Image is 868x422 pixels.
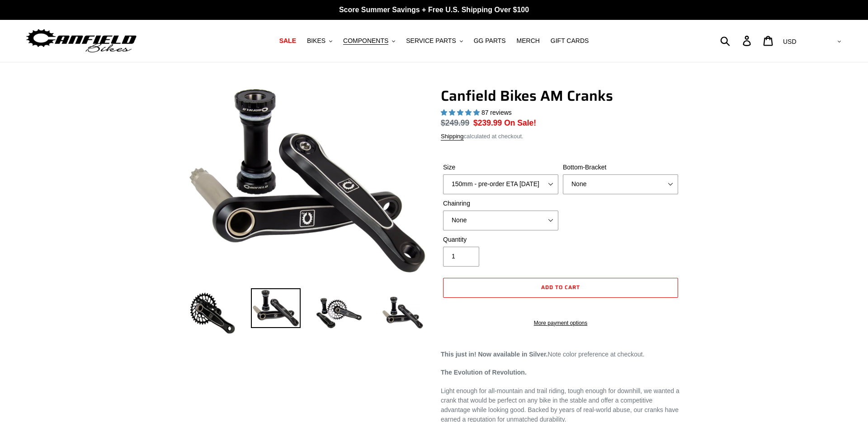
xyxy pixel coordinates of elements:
a: GG PARTS [469,35,510,47]
h1: Canfield Bikes AM Cranks [441,87,680,104]
a: MERCH [512,35,544,47]
span: MERCH [517,37,540,45]
span: On Sale! [504,117,536,129]
img: Load image into Gallery viewer, Canfield Bikes AM Cranks [314,288,364,338]
img: Load image into Gallery viewer, CANFIELD-AM_DH-CRANKS [377,288,427,338]
input: Search [725,31,748,51]
img: Load image into Gallery viewer, Canfield Cranks [251,288,301,328]
label: Size [443,163,558,172]
strong: This just in! Now available in Silver. [441,351,548,358]
span: BIKES [307,37,325,45]
label: Bottom-Bracket [563,163,678,172]
span: $239.99 [473,118,502,127]
a: Shipping [441,133,464,141]
span: SERVICE PARTS [406,37,456,45]
s: $249.99 [441,118,469,127]
span: 87 reviews [481,109,512,116]
button: COMPONENTS [339,35,400,47]
img: Canfield Bikes [25,27,138,55]
button: SERVICE PARTS [401,35,467,47]
span: COMPONENTS [343,37,388,45]
img: Load image into Gallery viewer, Canfield Bikes AM Cranks [188,288,237,338]
span: 4.97 stars [441,109,481,116]
p: Note color preference at checkout. [441,350,680,359]
label: Quantity [443,235,558,244]
button: BIKES [302,35,337,47]
span: SALE [279,37,296,45]
div: calculated at checkout. [441,132,680,141]
a: SALE [275,35,301,47]
button: Add to cart [443,278,678,298]
a: GIFT CARDS [546,35,594,47]
span: Add to cart [541,283,580,291]
span: GIFT CARDS [551,37,589,45]
a: More payment options [443,319,678,327]
span: GG PARTS [474,37,506,45]
strong: The Evolution of Revolution. [441,369,527,376]
label: Chainring [443,199,558,208]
